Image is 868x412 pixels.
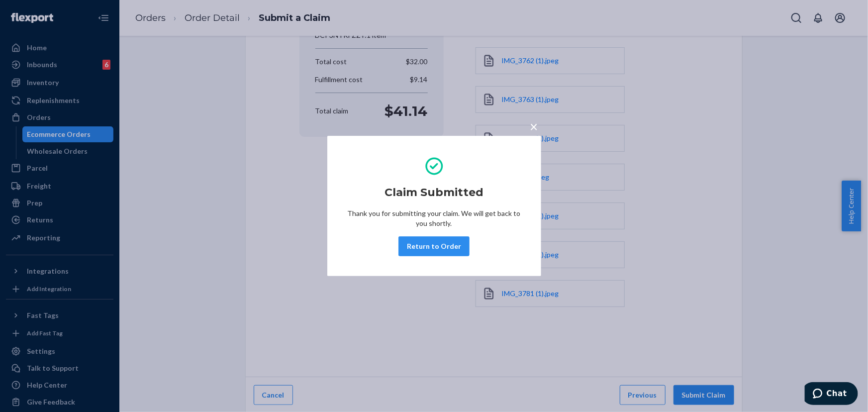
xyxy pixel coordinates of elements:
p: Thank you for submitting your claim. We will get back to you shortly. [347,208,521,228]
iframe: Opens a widget where you can chat to one of our agents [805,382,858,407]
button: Return to Order [398,236,470,256]
span: × [530,118,538,135]
h2: Claim Submitted [385,185,483,201]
